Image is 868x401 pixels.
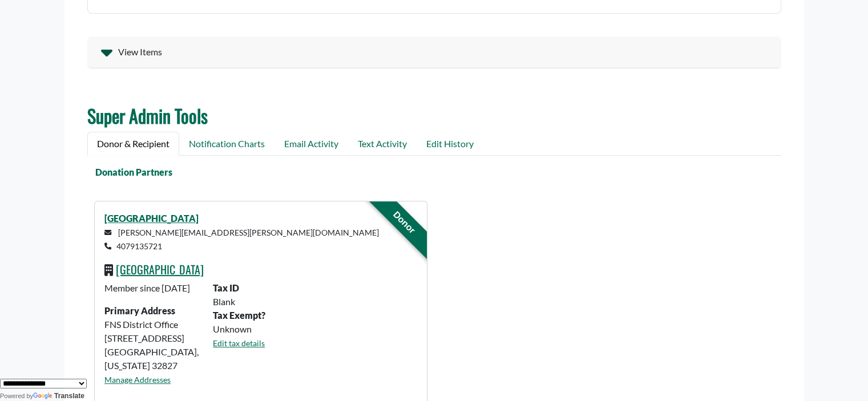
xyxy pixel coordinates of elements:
[213,310,265,321] b: Tax Exempt?
[417,132,483,156] a: Edit History
[80,165,774,179] div: Donation Partners
[274,132,348,156] a: Email Activity
[206,295,423,309] div: Blank
[104,213,199,224] a: [GEOGRAPHIC_DATA]
[33,392,84,400] a: Translate
[104,281,199,295] p: Member since [DATE]
[104,228,379,251] small: [PERSON_NAME][EMAIL_ADDRESS][PERSON_NAME][DOMAIN_NAME] 4079135721
[213,282,239,293] b: Tax ID
[179,132,274,156] a: Notification Charts
[87,132,179,156] a: Donor & Recipient
[104,375,171,384] a: Manage Addresses
[87,105,781,127] h2: Super Admin Tools
[104,305,175,316] strong: Primary Address
[33,392,54,400] img: Google Translate
[206,322,423,336] div: Unknown
[116,261,204,278] a: [GEOGRAPHIC_DATA]
[98,281,206,395] div: FNS District Office [STREET_ADDRESS] [GEOGRAPHIC_DATA], [US_STATE] 32827
[118,45,162,59] span: View Items
[348,132,417,156] a: Text Activity
[213,338,265,348] a: Edit tax details
[357,175,451,269] div: Donor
